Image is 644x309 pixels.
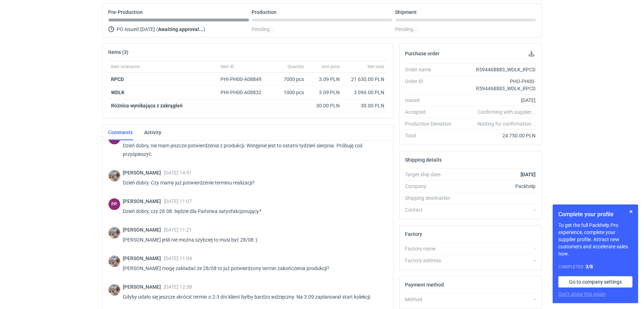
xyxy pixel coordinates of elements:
[141,25,155,34] span: [DATE]
[108,49,129,55] h2: Items (3)
[108,255,120,267] img: Michał Palasek
[558,263,633,270] div: Completed:
[123,170,164,176] span: [PERSON_NAME]
[405,296,457,303] div: Method
[108,9,143,15] p: Pre-Production
[123,264,382,273] p: [PERSON_NAME] mogę zakładać że 28/08 to już potwierdzony termin zakończenia produkcji?
[108,227,120,239] img: Michał Palasek
[457,296,536,303] div: -
[405,51,440,56] h2: Purchase order
[405,157,442,163] h2: Shipping details
[111,76,124,82] strong: RPCD
[111,103,183,108] strong: Różnica wynikająca z zakrągleń
[405,282,444,288] h2: Payment method
[405,231,422,237] h2: Factory
[405,245,457,252] div: Factory name
[405,206,457,213] div: Contact
[164,170,192,176] span: [DATE] 14:51
[157,26,158,32] span: (
[272,86,307,99] div: 1000 pcs
[346,89,385,96] div: 3 090.00 PLN
[521,172,536,177] strong: [DATE]
[457,183,536,190] div: Packhelp
[405,108,457,116] div: Accepted
[158,26,204,32] strong: Awaiting approval...
[527,49,536,58] button: Download PO
[627,207,635,216] button: Skip for now
[164,284,192,290] span: [DATE] 12:38
[111,90,125,95] a: WDLK
[478,109,536,115] em: Confirming with supplier...
[395,9,417,15] p: Shipment
[405,78,457,92] div: Order ID
[123,235,382,244] p: [PERSON_NAME] jeśli nie można szybciej to musi być 28/08 :)
[395,25,536,34] div: Pending...
[558,290,606,298] button: Don’t show this again
[108,198,120,210] div: Paulina Pander
[221,64,234,70] span: Item ID
[272,73,307,86] div: 7000 pcs
[558,276,633,288] a: Go to company settings
[164,255,192,261] span: [DATE] 11:04
[164,227,192,233] span: [DATE] 11:21
[123,255,164,261] span: [PERSON_NAME]
[144,125,162,140] a: Activity
[405,171,457,178] div: Target ship date
[558,210,633,219] h1: Complete your profile
[346,102,385,109] div: 30.00 PLN
[457,206,536,213] div: -
[457,132,536,139] div: 24 750.00 PLN
[108,198,120,210] figcaption: PP
[310,102,340,109] div: 30.00 PLN
[405,132,457,139] div: Total
[585,264,593,269] strong: 3 / 8
[123,227,164,233] span: [PERSON_NAME]
[346,76,385,83] div: 21 630.00 PLN
[457,97,536,104] div: [DATE]
[123,293,382,301] p: Gdyby udało się jeszcze skrócić termin o 2-3 dni klient byłby bardzo wdzięczny. Na 3.09 zaplanowa...
[405,257,457,264] div: Factory address
[405,183,457,190] div: Company
[252,25,274,34] span: Pending...
[457,257,536,264] div: -
[108,170,120,182] img: Michał Palasek
[221,76,269,83] div: PHI-PH00-A08849
[111,64,140,70] span: Item nickname
[164,198,192,204] span: [DATE] 11:07
[368,64,385,70] span: Net total
[123,198,164,204] span: [PERSON_NAME]
[108,25,249,34] div: PO issued
[457,245,536,252] div: -
[322,64,340,70] span: Unit price
[108,125,133,140] a: Comments
[123,178,382,187] p: Dzień dobry. Czy mamy już potwierdzenie terminu realizacji?
[108,284,120,296] img: Michał Palasek
[123,141,382,158] p: Dzień dobry, nie mam jeszcze potwierdzenia z produkcji. Wstępnie jest to ostatni tydzień sierpnia...
[457,66,536,73] div: R594468883_WDLK_RPCD
[310,89,340,96] div: 3.09 PLN
[310,76,340,83] div: 3.09 PLN
[123,284,164,290] span: [PERSON_NAME]
[477,120,536,127] em: Waiting for confirmation...
[288,64,304,70] span: Quantity
[221,89,269,96] div: PHI-PH00-A08832
[405,120,457,127] div: Production Deviation
[405,97,457,104] div: Issued
[204,26,206,32] span: )
[558,222,633,257] p: To get the full Packhelp Pro experience, complete your supplier profile. Attract new customers an...
[457,78,536,92] div: PHO-PH00-R594468883_WDLK_RPCD
[405,66,457,73] div: Order name
[405,194,457,202] div: Shipping destination
[252,9,277,15] p: Production
[123,207,382,216] p: Dzień dobry, czy 28.08. będzie dla Państwa satysfakcjonujący?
